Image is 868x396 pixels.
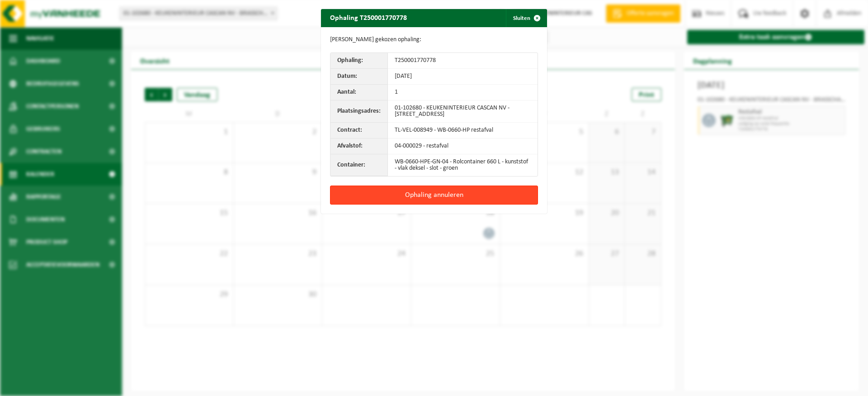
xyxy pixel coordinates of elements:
p: [PERSON_NAME] gekozen ophaling: [330,36,538,43]
td: T250001770778 [388,53,538,69]
h2: Ophaling T250001770778 [321,9,416,26]
th: Aantal: [330,85,388,100]
th: Container: [330,154,388,176]
button: Ophaling annuleren [330,186,538,205]
td: WB-0660-HPE-GN-04 - Rolcontainer 660 L - kunststof - vlak deksel - slot - groen [388,154,538,176]
td: 04-000029 - restafval [388,138,538,154]
th: Ophaling: [330,53,388,69]
td: 1 [388,85,538,100]
th: Afvalstof: [330,138,388,154]
th: Contract: [330,123,388,138]
th: Plaatsingsadres: [330,100,388,123]
td: [DATE] [388,69,538,85]
td: 01-102680 - KEUKENINTERIEUR CASCAN NV - [STREET_ADDRESS] [388,100,538,123]
td: TL-VEL-008949 - WB-0660-HP restafval [388,123,538,138]
th: Datum: [330,69,388,85]
button: Sluiten [506,9,546,27]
